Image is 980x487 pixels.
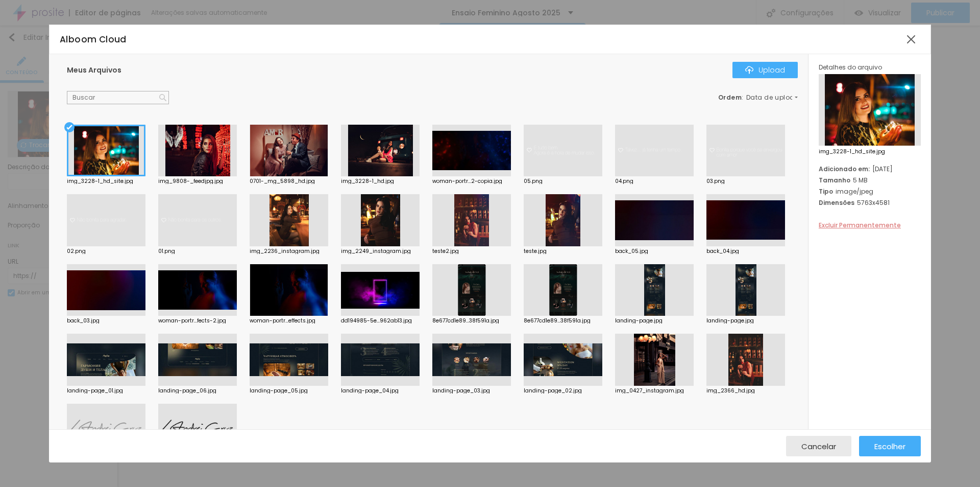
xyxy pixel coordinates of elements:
[718,95,798,101] div: :
[250,318,328,323] div: woman-portr...effects.jpg
[615,179,694,184] div: 04.png
[819,149,921,154] span: img_3228-1_hd_site.jpg
[819,165,921,173] div: [DATE]
[524,388,602,393] div: landing-page_02.jpg
[746,95,799,101] span: Data de upload
[819,165,870,173] span: Adicionado em:
[706,388,785,393] div: img_2366_hd.jpg
[432,179,511,184] div: woman-portr...2-copia.jpg
[67,388,145,393] div: landing-page_01.jpg
[250,179,328,184] div: 0701-_mg_5898_hd.jpg
[819,176,850,184] span: Tamanho
[341,318,420,323] div: dd194985-5e...962ab13.jpg
[158,318,237,323] div: woman-portr...fects-2.jpg
[67,91,169,104] input: Buscar
[158,179,237,184] div: img_9808-_feedjpg.jpg
[432,388,511,393] div: landing-page_03.jpg
[432,318,511,323] div: 8e677cd1e89...38f591a.jpg
[786,436,851,456] button: Cancelar
[615,388,694,393] div: img_0427_instagram.jpg
[819,63,882,72] span: Detalhes do arquivo
[732,62,798,78] button: IconeUpload
[745,66,785,74] div: Upload
[250,249,328,254] div: img_2236_instagram.jpg
[67,65,121,75] span: Meus Arquivos
[341,388,420,393] div: landing-page_04.jpg
[158,388,237,393] div: landing-page_06.jpg
[341,179,420,184] div: img_3228-1_hd.jpg
[819,187,833,196] span: Tipo
[159,94,166,101] img: Icone
[819,198,921,207] div: 5763x4581
[718,93,742,102] span: Ordem
[615,318,694,323] div: landing-page.jpg
[67,249,145,254] div: 02.png
[859,436,921,456] button: Escolher
[67,318,145,323] div: back_03.jpg
[819,187,921,196] div: image/jpeg
[158,249,237,254] div: 01.png
[819,198,854,207] span: Dimensões
[60,33,127,45] span: Alboom Cloud
[819,221,901,229] span: Excluir Permanentemente
[341,249,420,254] div: img_2249_instagram.jpg
[706,249,785,254] div: back_04.jpg
[615,249,694,254] div: back_05.jpg
[706,179,785,184] div: 03.png
[67,179,145,184] div: img_3228-1_hd_site.jpg
[524,179,602,184] div: 05.png
[745,66,753,74] img: Icone
[819,176,921,184] div: 5 MB
[524,318,602,323] div: 8e677cd1e89...38f591a.jpg
[801,442,836,451] span: Cancelar
[706,318,785,323] div: landing-page.jpg
[524,249,602,254] div: teste.jpg
[874,442,905,451] span: Escolher
[250,388,328,393] div: landing-page_05.jpg
[432,249,511,254] div: teste2.jpg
